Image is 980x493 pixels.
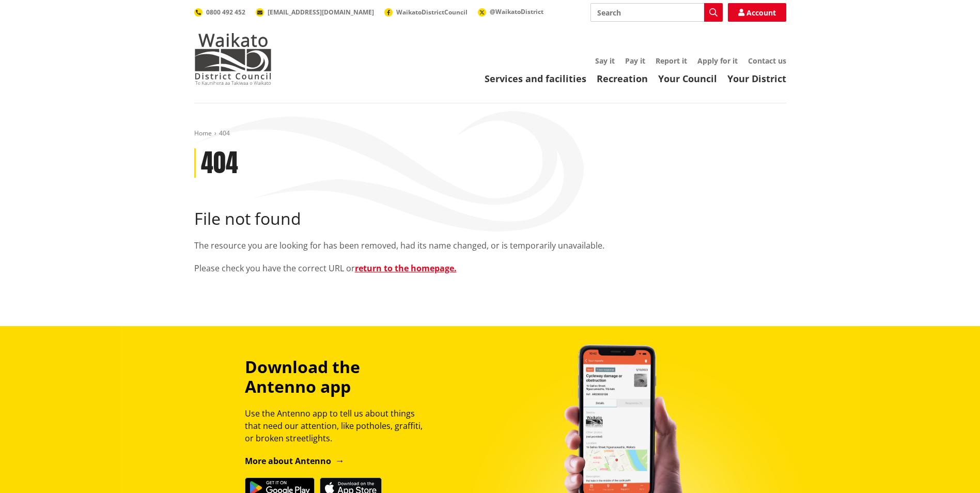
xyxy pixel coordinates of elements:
a: Your District [727,72,786,85]
a: Your Council [658,72,717,85]
span: 404 [219,129,230,137]
img: Waikato District Council - Te Kaunihera aa Takiwaa o Waikato [194,33,272,85]
p: The resource you are looking for has been removed, had its name changed, or is temporarily unavai... [194,239,786,252]
span: @WaikatoDistrict [490,7,543,16]
span: [EMAIL_ADDRESS][DOMAIN_NAME] [268,8,374,17]
a: Account [728,3,786,22]
a: [EMAIL_ADDRESS][DOMAIN_NAME] [256,8,374,17]
a: Report it [656,56,687,66]
h1: 404 [201,148,238,178]
a: @WaikatoDistrict [478,7,543,16]
a: Home [194,129,212,137]
input: Search input [590,3,723,22]
a: Pay it [625,56,645,66]
span: 0800 492 452 [206,8,245,17]
a: WaikatoDistrictCouncil [384,8,468,17]
a: Services and facilities [485,72,586,85]
a: More about Antenno [245,455,345,467]
a: Contact us [748,56,786,66]
a: Say it [595,56,615,66]
a: Recreation [597,72,648,85]
p: Please check you have the correct URL or [194,262,786,274]
nav: breadcrumb [194,129,786,138]
a: return to the homepage. [355,263,457,274]
h3: Download the Antenno app [245,357,432,397]
h2: File not found [194,209,786,228]
span: WaikatoDistrictCouncil [396,8,468,17]
p: Use the Antenno app to tell us about things that need our attention, like potholes, graffiti, or ... [245,407,432,444]
a: 0800 492 452 [194,8,245,17]
a: Apply for it [697,56,738,66]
